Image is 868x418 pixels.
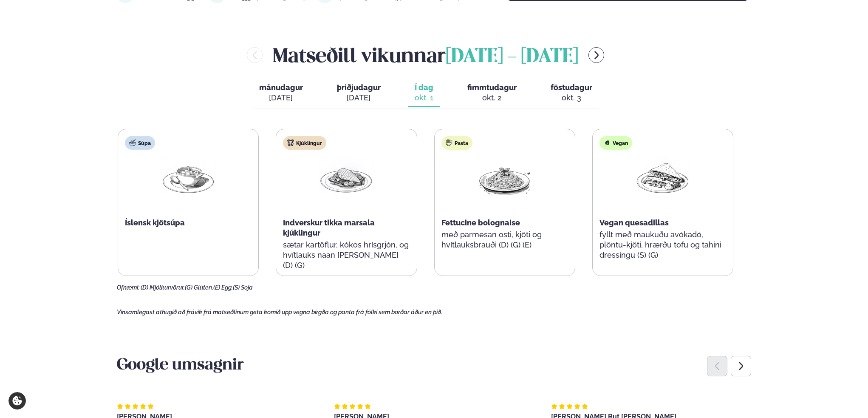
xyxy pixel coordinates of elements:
[141,284,185,291] span: (D) Mjólkurvörur,
[273,41,578,69] h2: Matseðill vikunnar
[117,284,139,291] span: Ofnæmi:
[461,79,523,107] button: fimmtudagur okt. 2
[599,218,669,227] span: Vegan quesadillas
[415,82,433,93] span: Í dag
[337,83,381,92] span: þriðjudagur
[161,156,215,196] img: Soup.png
[446,139,452,146] img: pasta.svg
[283,136,326,150] div: Kjúklingur
[259,83,303,92] span: mánudagur
[330,79,387,107] button: þriðjudagur [DATE]
[599,136,632,150] div: Vegan
[588,47,604,63] button: menu-btn-right
[185,284,213,291] span: (G) Glúten,
[441,230,568,250] p: með parmesan osti, kjöti og hvítlauksbrauði (D) (G) (E)
[551,83,592,92] span: föstudagur
[125,218,185,227] span: Íslensk kjötsúpa
[283,240,410,270] p: sætar kartöflur, kókos hrísgrjón, og hvítlauks naan [PERSON_NAME] (D) (G)
[117,355,751,376] h3: Google umsagnir
[441,218,520,227] span: Fettucine bolognaise
[599,230,726,260] p: fyllt með maukuðu avókadó, plöntu-kjöti, hrærðu tofu og tahini dressingu (S) (G)
[8,392,26,409] a: Cookie settings
[129,139,136,146] img: soup.svg
[337,93,381,103] div: [DATE]
[467,83,517,92] span: fimmtudagur
[707,356,727,376] div: Previous slide
[259,93,303,103] div: [DATE]
[213,284,233,291] span: (E) Egg,
[446,48,578,66] span: [DATE] - [DATE]
[415,93,433,103] div: okt. 1
[125,136,155,150] div: Súpa
[117,309,442,316] span: Vinsamlegast athugið að frávik frá matseðlinum geta komið upp vegna birgða og panta frá fólki sem...
[731,356,751,376] div: Next slide
[636,156,690,196] img: Quesadilla.png
[467,93,517,103] div: okt. 2
[233,284,253,291] span: (S) Soja
[283,218,375,237] span: Indverskur tikka marsala kjúklingur
[551,93,592,103] div: okt. 3
[604,139,611,146] img: Vegan.svg
[441,136,472,150] div: Pasta
[478,156,532,196] img: Spagetti.png
[287,139,294,146] img: chicken.svg
[252,79,310,107] button: mánudagur [DATE]
[544,79,599,107] button: föstudagur okt. 3
[408,79,440,107] button: Í dag okt. 1
[319,156,373,196] img: Chicken-breast.png
[247,47,263,63] button: menu-btn-left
